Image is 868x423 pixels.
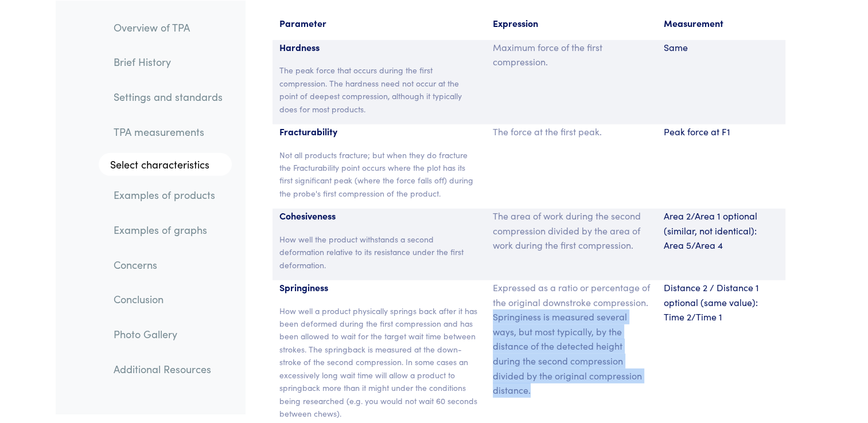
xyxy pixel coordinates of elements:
p: Area 2/Area 1 optional (similar, not identical): Area 5/Area 4 [664,209,779,253]
p: How well a product physically springs back after it has been deformed during the first compressio... [279,304,480,420]
a: Examples of products [104,182,232,208]
p: Fracturability [279,124,480,139]
a: Additional Resources [104,355,232,382]
p: Expressed as a ratio or percentage of the original downstroke compression. Springiness is measure... [493,280,650,398]
p: Same [664,40,779,55]
p: Cohesiveness [279,209,480,224]
p: Hardness [279,40,480,55]
p: The peak force that occurs during the first compression. The hardness need not occur at the point... [279,64,480,115]
p: Expression [493,16,650,31]
p: How well the product withstands a second deformation relative to its resistance under the first d... [279,233,480,271]
a: Conclusion [104,286,232,312]
p: Parameter [279,16,480,31]
p: Distance 2 / Distance 1 optional (same value): Time 2/Time 1 [664,280,779,324]
a: Brief History [104,49,232,75]
a: Settings and standards [104,83,232,109]
p: Springiness [279,280,480,295]
p: Peak force at F1 [664,124,779,139]
a: Photo Gallery [104,320,232,347]
p: The area of work during the second compression divided by the area of work during the first compr... [493,209,650,253]
a: Overview of TPA [104,14,232,40]
a: Concerns [104,251,232,277]
p: Not all products fracture; but when they do fracture the Fracturability point occurs where the pl... [279,148,480,200]
a: TPA measurements [104,118,232,144]
a: Select characteristics [99,153,232,176]
p: Maximum force of the first compression. [493,40,650,69]
p: The force at the first peak. [493,124,650,139]
p: Measurement [664,16,779,31]
a: Examples of graphs [104,216,232,242]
